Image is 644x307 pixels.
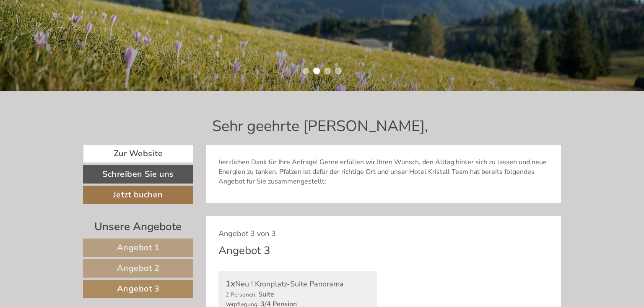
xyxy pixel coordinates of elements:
div: Unsere Angebote [83,219,193,234]
a: Schreiben Sie uns [83,165,193,184]
div: Angebot 3 [218,243,270,258]
div: Hotel Kristall [13,24,136,31]
div: Guten Tag, wie können wir Ihnen helfen? [6,23,140,48]
div: Guten Tag, irgendwie sind unsere Kinder nicht übermittelt worden, oder ich übersehe es. Wir haben... [117,50,324,104]
a: Zur Website [83,145,193,163]
small: 2 Personen: [226,291,257,299]
p: herzlichen Dank für Ihre Anfrage! Gerne erfüllen wir Ihren Wunsch, den Alltag hinter sich zu lass... [218,157,549,186]
button: Senden [274,218,330,236]
b: Suite [258,290,274,299]
h1: Sehr geehrte [PERSON_NAME], [212,118,428,135]
small: 10:12 [13,41,136,47]
span: Angebot 1 [117,242,160,253]
span: Angebot 3 [117,283,160,294]
div: [DATE] [149,6,181,21]
div: Neu ! Kronplatz-Suite Panorama [226,278,370,290]
b: 1x [226,278,235,289]
span: Angebot 3 von 3 [218,228,276,239]
div: Sie [122,52,318,58]
small: 10:15 [122,97,318,103]
span: Angebot 2 [117,262,160,274]
a: Jetzt buchen [83,186,193,204]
